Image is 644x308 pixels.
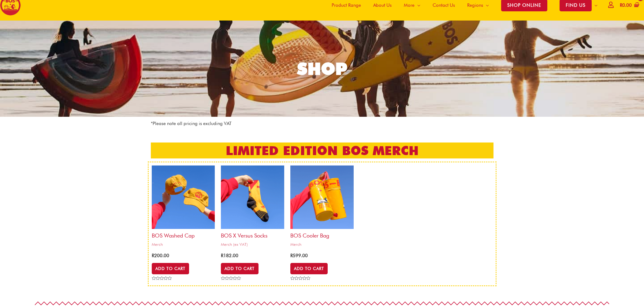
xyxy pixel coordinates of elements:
span: Merch [152,242,215,247]
h2: LIMITED EDITION BOS MERCH [151,143,493,158]
span: R [290,253,293,258]
bdi: 0.00 [620,2,632,8]
a: Add to cart: “BOS Cooler bag” [290,263,328,274]
span: Merch [290,242,354,247]
a: BOS Cooler bagMerch [290,165,354,249]
img: bos x versus socks [221,165,284,229]
p: *Please note all pricing is excluding VAT [151,120,493,127]
h2: BOS Cooler bag [290,229,354,239]
bdi: 182.00 [221,253,238,258]
a: Add to cart: “BOS Washed Cap” [152,263,189,274]
span: R [152,253,154,258]
span: R [620,2,622,8]
a: Select options for “BOS x Versus Socks” [221,263,258,274]
a: BOS x Versus SocksMerch (ex VAT) [221,165,284,249]
span: Merch (ex VAT) [221,242,284,247]
a: BOS Washed CapMerch [152,165,215,249]
h2: BOS Washed Cap [152,229,215,239]
span: R [221,253,223,258]
bdi: 200.00 [152,253,169,258]
h2: BOS x Versus Socks [221,229,284,239]
img: bos cap [152,165,215,229]
div: SHOP [297,60,347,77]
bdi: 599.00 [290,253,308,258]
img: bos cooler bag [290,165,354,229]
